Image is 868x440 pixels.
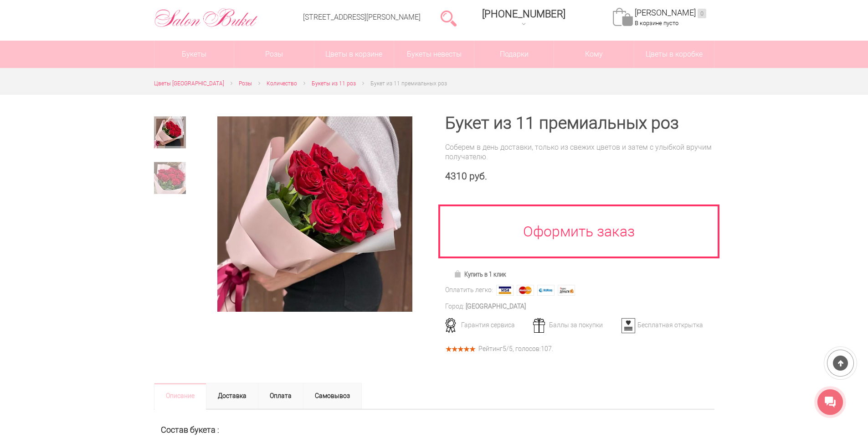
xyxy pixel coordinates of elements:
[445,142,714,162] div: Соберем в день доставки, только из свежих цветов и затем с улыбкой вручим получателю.
[267,80,297,87] span: Количество
[234,41,314,68] a: Розы
[394,41,474,68] a: Букеты невесты
[303,13,421,21] a: [STREET_ADDRESS][PERSON_NAME]
[466,302,526,311] div: [GEOGRAPHIC_DATA]
[312,80,356,87] span: Букеты из 11 роз
[634,41,714,68] a: Цветы в коробке
[445,115,714,131] h1: Букет из 11 премиальных роз
[478,346,553,351] div: Рейтинг /5, голосов: .
[438,204,720,258] a: Оформить заказ
[503,345,506,352] span: 5
[312,79,356,89] a: Букеты из 11 роз
[239,80,252,87] span: Розы
[445,171,714,182] div: 4310 руб.
[618,321,708,329] div: Бесплатная открытка
[154,383,206,409] a: Описание
[517,285,534,296] img: MasterCard
[239,79,252,89] a: Розы
[541,345,552,352] span: 107
[482,8,565,20] span: [PHONE_NUMBER]
[258,383,303,409] a: Оплата
[154,79,224,89] a: Цветы [GEOGRAPHIC_DATA]
[445,302,464,311] div: Город:
[154,41,234,68] a: Букеты
[161,425,708,435] h2: Состав букета :
[154,80,224,87] span: Цветы [GEOGRAPHIC_DATA]
[442,321,532,329] div: Гарантия сервиса
[445,285,493,295] div: Оплатить легко:
[454,270,464,278] img: Купить в 1 клик
[450,268,510,281] a: Купить в 1 клик
[207,116,423,311] a: Увеличить
[530,321,620,329] div: Баллы за покупки
[474,41,554,68] a: Подарки
[303,383,362,409] a: Самовывоз
[217,116,412,311] img: Букет из 11 премиальных роз
[154,6,258,30] img: Цветы Нижний Новгород
[267,79,297,89] a: Количество
[370,80,447,87] span: Букет из 11 премиальных роз
[537,285,555,296] img: Webmoney
[635,8,706,18] a: [PERSON_NAME]
[206,383,258,409] a: Доставка
[698,9,706,18] ins: 0
[496,285,514,296] img: Visa
[477,5,571,31] a: [PHONE_NUMBER]
[635,20,678,26] span: В корзине пусто
[558,285,575,296] img: Яндекс Деньги
[314,41,394,68] a: Цветы в корзине
[554,41,634,68] span: Кому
